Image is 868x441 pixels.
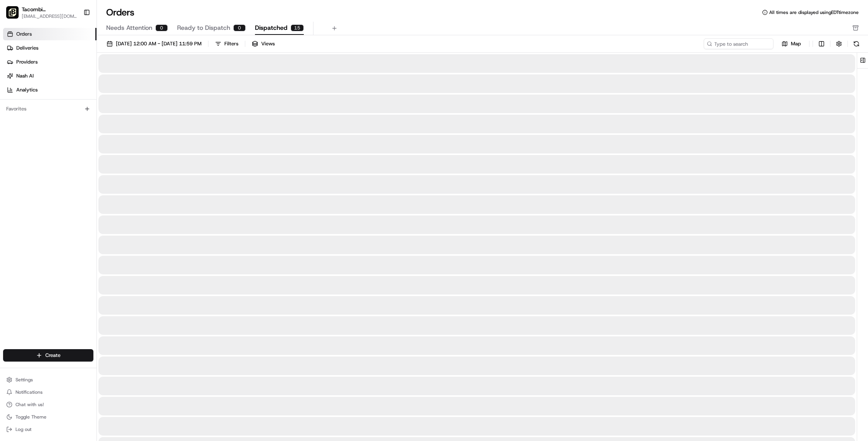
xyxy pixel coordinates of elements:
[3,424,93,435] button: Log out
[20,50,128,58] input: Clear
[65,113,72,119] div: 💻
[55,131,94,137] a: Powered byPylon
[8,113,14,119] div: 📗
[248,38,278,49] button: Views
[116,40,201,47] span: [DATE] 12:00 AM - [DATE] 11:59 PM
[106,23,152,33] span: Needs Attention
[73,112,124,120] span: API Documentation
[3,3,80,22] button: Tacombi Empire State BuildingTacombi [GEOGRAPHIC_DATA][EMAIL_ADDRESS][DOMAIN_NAME]
[16,59,38,65] span: Providers
[132,76,141,86] button: Start new chat
[62,109,127,123] a: 💻API Documentation
[233,24,246,31] div: 0
[261,40,275,47] span: Views
[26,82,98,88] div: We're available if you need us!
[15,401,44,408] span: Chat with us!
[3,84,96,96] a: Analytics
[3,42,96,54] a: Deliveries
[769,9,859,16] span: All times are displayed using EDT timezone
[15,377,33,383] span: Settings
[777,39,806,48] button: Map
[15,112,59,120] span: Knowledge Base
[155,24,168,31] div: 0
[22,5,77,13] button: Tacombi [GEOGRAPHIC_DATA]
[224,40,238,47] div: Filters
[212,38,242,49] button: Filters
[103,38,205,49] button: [DATE] 12:00 AM - [DATE] 11:59 PM
[106,6,134,19] h1: Orders
[3,28,96,40] a: Orders
[15,414,46,420] span: Toggle Theme
[15,426,31,432] span: Log out
[291,24,304,31] div: 15
[16,72,34,79] span: Nash AI
[22,13,77,19] button: [EMAIL_ADDRESS][DOMAIN_NAME]
[16,86,38,93] span: Analytics
[851,38,862,49] button: Refresh
[255,23,288,33] span: Dispatched
[77,131,94,137] span: Pylon
[3,103,93,115] div: Favorites
[16,45,38,52] span: Deliveries
[16,31,32,38] span: Orders
[177,23,230,33] span: Ready to Dispatch
[3,70,96,82] a: Nash AI
[3,374,93,385] button: Settings
[3,399,93,410] button: Chat with us!
[26,74,127,82] div: Start new chat
[8,31,141,43] p: Welcome 👋
[15,389,43,395] span: Notifications
[704,38,773,49] input: Type to search
[791,40,801,47] span: Map
[5,109,62,123] a: 📗Knowledge Base
[6,6,19,19] img: Tacombi Empire State Building
[8,74,22,88] img: 1736555255976-a54dd68f-1ca7-489b-9aae-adbdc363a1c4
[8,8,23,23] img: Nash
[3,56,96,68] a: Providers
[3,349,93,362] button: Create
[3,412,93,422] button: Toggle Theme
[45,352,60,359] span: Create
[3,387,93,398] button: Notifications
